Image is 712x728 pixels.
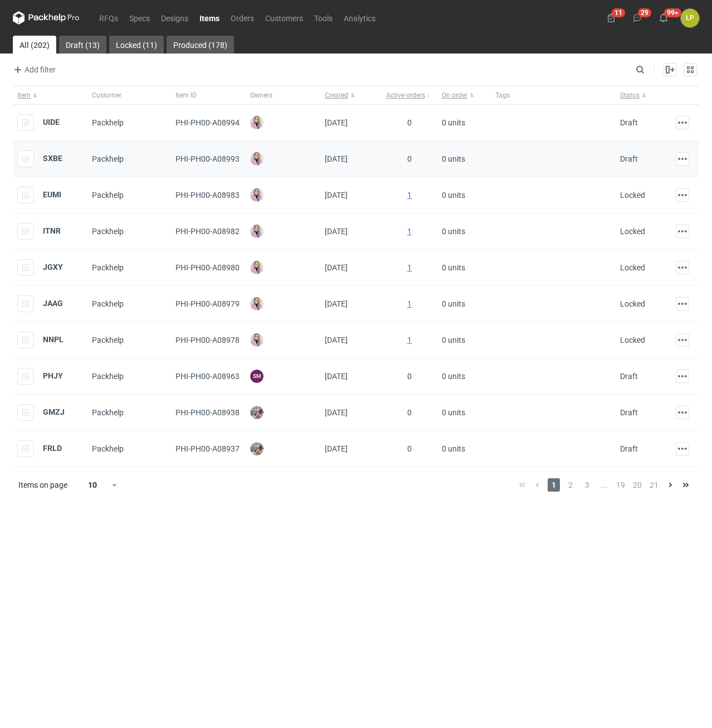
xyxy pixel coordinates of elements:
span: PHI-PH00-A08994 [175,118,240,127]
div: 0 units [437,141,491,177]
input: Search [633,63,669,76]
div: [DATE] [320,286,382,322]
span: 0 units [442,404,465,421]
div: [DATE] [320,177,382,213]
a: Locked (11) [109,36,164,54]
button: Actions [676,442,689,455]
button: Add filter [11,63,56,76]
div: [DATE] [320,105,382,141]
a: 1 [407,336,412,344]
div: 0 units [437,105,491,141]
span: Packhelp [92,372,124,381]
span: Status [620,91,640,100]
span: 0 units [442,150,465,168]
span: Packhelp [92,191,124,200]
span: PHI-PH00-A08978 [175,336,240,344]
a: 1 [407,299,412,308]
div: [DATE] [320,322,382,358]
div: 0 units [437,250,491,286]
span: 0 [407,154,412,163]
div: 0 units [437,358,491,395]
button: Item [13,86,87,104]
strong: NNPL [43,335,64,344]
span: Packhelp [92,336,124,344]
span: 2 [564,478,577,492]
a: JGXY [43,263,63,271]
div: Locked [620,190,645,201]
a: GMZJ [43,407,65,416]
span: Tags [495,91,510,100]
span: 0 [407,118,412,127]
span: PHI-PH00-A08938 [175,408,240,417]
button: Actions [676,152,689,166]
a: PHJY [43,371,63,380]
img: Klaudia Wiśniewska [250,116,264,129]
div: [DATE] [320,213,382,250]
strong: FRLD [43,444,62,453]
figcaption: SM [250,370,264,383]
img: Michał Palasek [250,406,264,419]
span: Packhelp [92,227,124,236]
span: On order [442,91,467,100]
strong: SXBE [43,154,62,163]
a: EUMI [43,190,61,199]
span: 3 [581,478,593,492]
span: 0 [407,408,412,417]
span: Packhelp [92,263,124,272]
span: PHI-PH00-A08979 [175,299,240,308]
div: 0 units [437,286,491,322]
figcaption: ŁP [681,9,699,27]
span: Customer [92,91,121,100]
div: Draft [620,117,638,128]
a: Orders [225,11,260,25]
span: 0 units [442,114,465,132]
div: Łukasz Postawa [681,9,699,27]
span: Items on page [18,479,67,491]
div: Locked [620,262,645,273]
span: Created [325,91,348,100]
span: Item [17,91,31,100]
div: [DATE] [320,395,382,431]
span: PHI-PH00-A08980 [175,263,240,272]
div: [DATE] [320,141,382,177]
span: Active orders [386,91,425,100]
span: 0 units [442,222,465,240]
button: 11 [602,9,620,27]
img: Klaudia Wiśniewska [250,261,264,274]
span: 0 units [442,367,465,385]
button: Actions [676,225,689,238]
button: Actions [676,333,689,347]
div: [DATE] [320,250,382,286]
img: Klaudia Wiśniewska [250,152,264,166]
span: PHI-PH00-A08937 [175,444,240,453]
span: 0 units [442,186,465,204]
button: Active orders [382,86,437,104]
div: 10 [75,477,111,493]
a: Draft (13) [59,36,106,54]
a: Tools [309,11,338,25]
a: Customers [260,11,309,25]
button: 99+ [655,9,672,27]
div: Locked [620,298,645,309]
span: Packhelp [92,299,124,308]
a: 1 [407,191,412,200]
a: All (202) [13,36,56,54]
div: 0 units [437,322,491,358]
span: Packhelp [92,154,124,163]
span: 0 units [442,259,465,276]
button: Actions [676,406,689,419]
img: Klaudia Wiśniewska [250,188,264,202]
div: Locked [620,334,645,346]
span: 1 [548,478,560,492]
div: Draft [620,153,638,164]
span: 21 [648,478,660,492]
a: Items [194,11,225,25]
a: UIDE [43,118,60,127]
a: ITNR [43,226,61,235]
button: Actions [676,116,689,129]
span: 0 units [442,331,465,349]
